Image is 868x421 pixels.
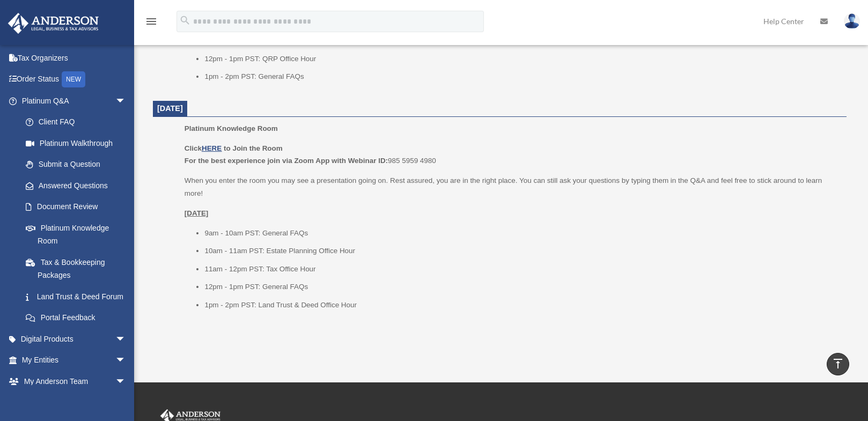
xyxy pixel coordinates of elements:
b: to Join the Room [224,144,283,152]
a: Digital Productsarrow_drop_down [8,328,142,350]
i: search [179,14,191,26]
a: Answered Questions [15,175,142,196]
a: Land Trust & Deed Forum [15,286,142,307]
i: vertical_align_top [832,357,844,370]
b: For the best experience join via Zoom App with Webinar ID: [185,157,388,165]
span: arrow_drop_down [115,350,137,372]
span: arrow_drop_down [115,371,137,393]
a: Platinum Q&Aarrow_drop_down [8,90,142,112]
u: [DATE] [185,209,209,217]
li: 1pm - 2pm PST: Land Trust & Deed Office Hour [204,299,839,312]
img: User Pic [844,13,860,29]
a: Platinum Walkthrough [15,132,142,154]
a: Portal Feedback [15,307,142,329]
li: 12pm - 1pm PST: General FAQs [204,280,839,293]
img: Anderson Advisors Platinum Portal [5,13,102,34]
li: 9am - 10am PST: General FAQs [204,227,839,240]
li: 11am - 12pm PST: Tax Office Hour [204,263,839,276]
a: Tax Organizers [8,47,142,69]
a: My Anderson Teamarrow_drop_down [8,371,142,392]
a: My Entitiesarrow_drop_down [8,350,142,371]
b: Click [185,144,224,152]
li: 1pm - 2pm PST: General FAQs [204,70,839,83]
a: Order StatusNEW [8,69,142,91]
a: HERE [202,144,222,152]
a: Tax & Bookkeeping Packages [15,252,142,286]
span: Platinum Knowledge Room [185,124,278,132]
a: Client FAQ [15,112,142,133]
span: arrow_drop_down [115,328,137,350]
p: 985 5959 4980 [185,142,839,167]
a: Platinum Knowledge Room [15,217,137,252]
span: arrow_drop_down [115,90,137,112]
a: menu [145,19,158,28]
a: vertical_align_top [827,353,849,375]
li: 10am - 11am PST: Estate Planning Office Hour [204,245,839,257]
div: NEW [62,71,85,87]
span: [DATE] [157,104,183,113]
a: Submit a Question [15,154,142,175]
li: 12pm - 1pm PST: QRP Office Hour [204,53,839,65]
i: menu [145,15,158,28]
a: Document Review [15,196,142,218]
p: When you enter the room you may see a presentation going on. Rest assured, you are in the right p... [185,174,839,200]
